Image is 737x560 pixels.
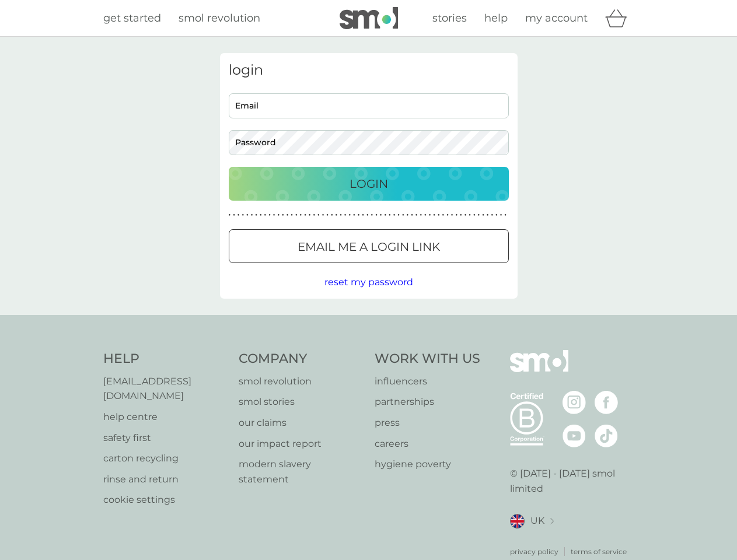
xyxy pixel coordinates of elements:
[326,212,329,218] p: ●
[429,212,431,218] p: ●
[393,212,396,218] p: ●
[273,212,275,218] p: ●
[525,12,588,24] span: my account
[375,394,480,409] a: partnerships
[389,212,391,218] p: ●
[291,212,293,218] p: ●
[295,212,298,218] p: ●
[251,212,253,218] p: ●
[433,212,435,218] p: ●
[550,518,554,524] img: select a new location
[375,457,480,472] p: hygiene poverty
[317,212,320,218] p: ●
[298,237,440,256] p: Email me a login link
[438,212,440,218] p: ●
[469,212,471,218] p: ●
[179,10,260,27] a: smol revolution
[563,424,586,447] img: visit the smol Youtube page
[260,212,262,218] p: ●
[571,546,627,557] a: terms of service
[277,212,280,218] p: ●
[239,436,363,452] a: our impact report
[322,212,324,218] p: ●
[563,391,586,414] img: visit the smol Instagram page
[451,212,453,218] p: ●
[460,212,462,218] p: ●
[229,212,231,218] p: ●
[510,514,525,528] img: UK flag
[530,513,544,528] span: UK
[103,492,228,508] a: cookie settings
[362,212,364,218] p: ●
[484,10,508,27] a: help
[264,212,267,218] p: ●
[239,415,363,430] a: our claims
[375,350,480,368] h4: Work With Us
[246,212,249,218] p: ●
[233,212,235,218] p: ●
[424,212,427,218] p: ●
[313,212,315,218] p: ●
[605,6,634,30] div: basket
[103,10,161,27] a: get started
[103,374,228,404] a: [EMAIL_ADDRESS][DOMAIN_NAME]
[500,212,502,218] p: ●
[487,212,489,218] p: ●
[282,212,284,218] p: ●
[366,212,369,218] p: ●
[304,212,306,218] p: ●
[229,62,509,79] h3: login
[340,212,342,218] p: ●
[478,212,480,218] p: ●
[103,430,228,446] a: safety first
[455,212,457,218] p: ●
[358,212,360,218] p: ●
[510,546,558,557] a: privacy policy
[344,212,347,218] p: ●
[442,212,445,218] p: ●
[353,212,355,218] p: ●
[237,212,240,218] p: ●
[324,276,413,288] span: reset my password
[380,212,382,218] p: ●
[287,212,289,218] p: ●
[375,374,480,389] a: influencers
[510,466,634,496] p: © [DATE] - [DATE] smol limited
[300,212,302,218] p: ●
[510,350,568,390] img: smol
[239,394,363,409] p: smol stories
[324,275,413,290] button: reset my password
[446,212,449,218] p: ●
[525,10,588,27] a: my account
[103,12,161,24] span: get started
[239,374,363,389] a: smol revolution
[495,212,498,218] p: ●
[473,212,476,218] p: ●
[229,229,509,263] button: Email me a login link
[103,409,228,425] p: help centre
[432,10,467,27] a: stories
[595,424,618,447] img: visit the smol Tiktok page
[255,212,257,218] p: ●
[375,436,480,452] a: careers
[239,457,363,487] a: modern slavery statement
[103,472,228,487] p: rinse and return
[103,451,228,466] p: carton recycling
[484,12,508,24] span: help
[239,350,363,368] h4: Company
[397,212,400,218] p: ●
[331,212,333,218] p: ●
[415,212,418,218] p: ●
[375,415,480,430] p: press
[411,212,413,218] p: ●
